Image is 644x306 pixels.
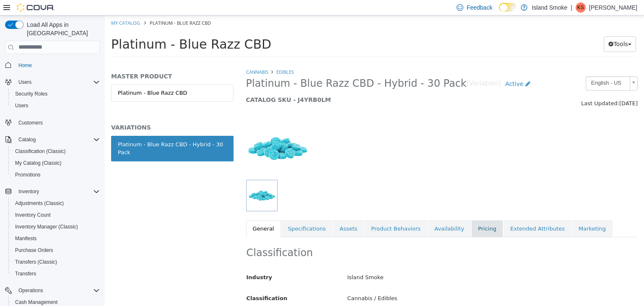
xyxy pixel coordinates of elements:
[12,233,40,244] a: Manifests
[576,3,586,13] div: Katrina S
[18,79,31,86] span: Users
[15,299,57,306] span: Cash Management
[467,205,508,222] a: Marketing
[15,285,47,296] button: Operations
[15,247,53,254] span: Purchase Orders
[15,148,66,155] span: Classification (Classic)
[15,223,78,230] span: Inventory Manager (Classic)
[12,146,100,156] span: Classification (Classic)
[15,285,100,296] span: Operations
[514,85,533,91] span: [DATE]
[2,117,103,129] button: Customers
[15,60,100,70] span: Home
[12,233,100,244] span: Manifests
[15,270,36,277] span: Transfers
[532,3,567,13] p: Island Smoke
[15,187,42,197] button: Inventory
[12,245,100,255] span: Purchase Orders
[12,170,44,180] a: Promotions
[12,89,100,99] span: Security Roles
[8,233,103,244] button: Manifests
[8,244,103,256] button: Purchase Orders
[499,21,531,36] button: Tools
[142,280,183,286] span: Classification
[17,3,55,12] img: Cova
[6,69,129,86] a: Platinum - Blue Razz CBD
[571,3,572,13] p: |
[8,100,103,112] button: Users
[18,188,39,195] span: Inventory
[8,157,103,169] button: My Catalog (Classic)
[8,221,103,233] button: Inventory Manager (Classic)
[8,197,103,209] button: Adjustments (Classic)
[15,77,100,87] span: Users
[45,4,106,10] span: Platinum - Blue Razz CBD
[15,135,100,145] span: Catalog
[467,3,492,12] span: Feedback
[15,91,47,97] span: Security Roles
[141,205,176,222] a: General
[362,65,396,72] small: [Variation]
[12,101,31,111] a: Users
[177,205,228,222] a: Specifications
[499,12,499,12] span: Dark Mode
[141,101,204,164] img: 150
[23,21,100,37] span: Load All Apps in [GEOGRAPHIC_DATA]
[12,146,69,156] a: Classification (Classic)
[142,259,168,265] span: Industry
[499,3,517,12] input: Dark Mode
[15,187,100,197] span: Inventory
[12,245,57,255] a: Purchase Orders
[323,205,366,222] a: Availability
[12,269,39,279] a: Transfers
[2,59,103,71] button: Home
[8,88,103,100] button: Security Roles
[12,210,54,220] a: Inventory Count
[18,287,43,294] span: Operations
[15,200,64,207] span: Adjustments (Classic)
[12,210,100,220] span: Inventory Count
[6,21,166,36] span: Platinum - Blue Razz CBD
[2,285,103,296] button: Operations
[400,65,418,72] span: Active
[12,257,60,267] a: Transfers (Classic)
[15,212,51,218] span: Inventory Count
[6,4,35,10] a: My Catalog
[12,158,100,168] span: My Catalog (Classic)
[8,169,103,181] button: Promotions
[12,101,100,111] span: Users
[12,170,100,180] span: Promotions
[15,135,39,145] button: Catalog
[13,125,122,141] div: Platinum - Blue Razz CBD - Hybrid - 30 Pack
[589,3,637,13] p: [PERSON_NAME]
[8,268,103,280] button: Transfers
[481,61,522,74] span: English - US
[18,62,32,69] span: Home
[142,231,533,244] h2: Classification
[15,77,35,87] button: Users
[15,160,62,166] span: My Catalog (Classic)
[12,269,100,279] span: Transfers
[141,62,362,75] span: Platinum - Blue Razz CBD - Hybrid - 30 Pack
[12,198,100,208] span: Adjustments (Classic)
[2,76,103,88] button: Users
[260,205,322,222] a: Product Behaviors
[228,205,259,222] a: Assets
[6,57,129,65] h5: MASTER PRODUCT
[18,136,36,143] span: Catalog
[8,256,103,268] button: Transfers (Classic)
[15,235,36,242] span: Manifests
[2,134,103,145] button: Catalog
[8,145,103,157] button: Classification (Classic)
[12,257,100,267] span: Transfers (Classic)
[171,53,189,60] a: Edibles
[15,60,35,70] a: Home
[15,117,100,128] span: Customers
[6,108,129,116] h5: VARIATIONS
[12,89,51,99] a: Security Roles
[2,186,103,197] button: Inventory
[141,80,432,88] h5: CATALOG SKU - J4YRB0LM
[577,3,584,13] span: KS
[8,209,103,221] button: Inventory Count
[366,205,398,222] a: Pricing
